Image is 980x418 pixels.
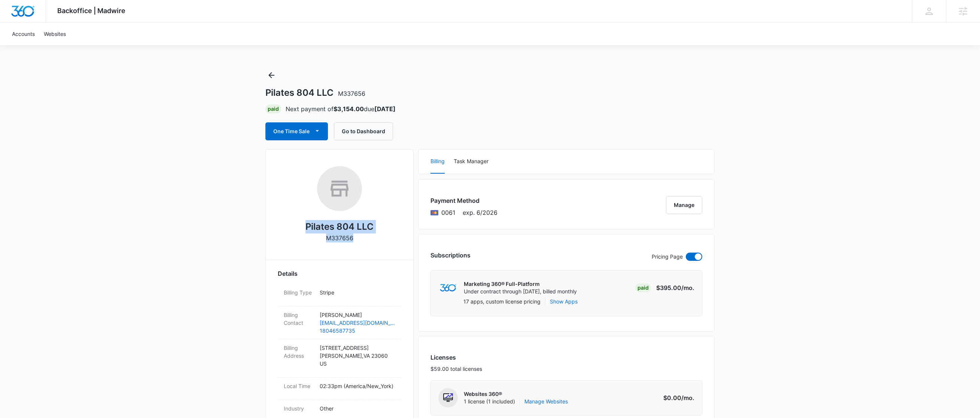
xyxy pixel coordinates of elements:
[326,234,353,242] p: M337656
[57,7,125,15] span: Backoffice | Madwire
[430,353,482,362] h3: Licenses
[320,382,395,390] p: 02:33pm ( America/New_York )
[550,298,578,305] button: Show Apps
[681,394,694,402] span: /mo.
[320,405,395,412] p: Other
[681,284,694,292] span: /mo.
[338,90,365,97] span: M337656
[286,104,396,113] p: Next payment of due
[440,284,456,292] img: marketing360Logo
[284,382,314,390] dt: Local Time
[39,22,70,45] a: Websites
[265,87,365,98] h1: Pilates 804 LLC
[265,69,277,81] button: Back
[430,196,497,205] h3: Payment Method
[666,196,702,214] button: Manage
[278,306,401,339] div: Billing Contact[PERSON_NAME][EMAIL_ADDRESS][DOMAIN_NAME]18046587735
[278,339,401,378] div: Billing Address[STREET_ADDRESS][PERSON_NAME],VA 23060US
[284,405,314,412] dt: Industry
[464,280,577,288] p: Marketing 360® Full-Platform
[284,344,314,360] dt: Billing Address
[463,298,541,305] p: 17 apps, custom license pricing
[284,289,314,296] dt: Billing Type
[464,390,568,398] p: Websites 360®
[7,22,39,45] a: Accounts
[278,284,401,306] div: Billing TypeStripe
[265,104,281,113] div: Paid
[320,327,395,335] a: 18046587735
[652,253,683,261] p: Pricing Page
[284,311,314,327] dt: Billing Contact
[305,220,374,234] h2: Pilates 804 LLC
[320,344,395,367] p: [STREET_ADDRESS] [PERSON_NAME] , VA 23060 US
[265,122,328,140] button: One Time Sale
[524,398,568,405] a: Manage Websites
[656,283,694,292] p: $395.00
[334,122,393,140] button: Go to Dashboard
[659,393,694,402] p: $0.00
[464,288,577,295] p: Under contract through [DATE], billed monthly
[464,398,568,405] span: 1 license (1 included)
[430,150,445,174] button: Billing
[430,251,471,260] h3: Subscriptions
[320,289,395,296] p: Stripe
[278,378,401,400] div: Local Time02:33pm (America/New_York)
[463,208,497,217] span: exp. 6/2026
[635,283,651,292] div: Paid
[441,208,455,217] span: Mastercard ending with
[334,105,364,113] strong: $3,154.00
[320,311,395,319] p: [PERSON_NAME]
[320,319,395,327] a: [EMAIL_ADDRESS][DOMAIN_NAME]
[374,105,396,113] strong: [DATE]
[278,269,298,278] span: Details
[454,150,489,174] button: Task Manager
[430,365,482,373] p: $59.00 total licenses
